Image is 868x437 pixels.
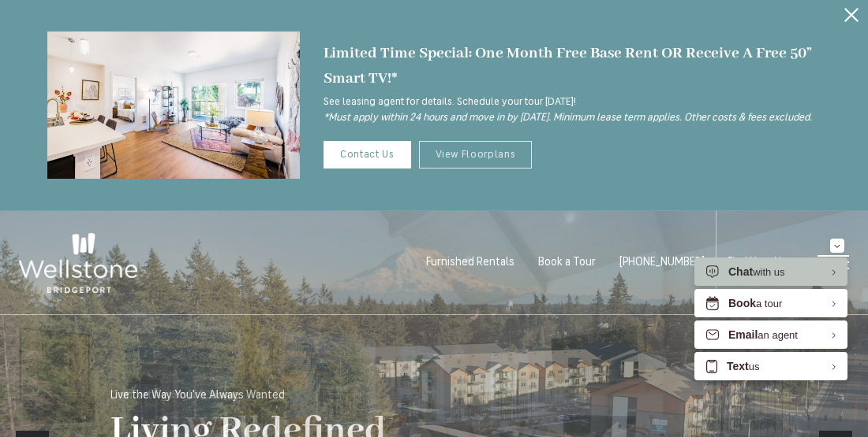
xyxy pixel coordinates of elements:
img: Settle into comfort at Wellstone [47,31,300,179]
img: Wellstone [19,233,137,294]
a: Book a Tour [538,257,596,268]
a: Furnished Rentals [426,257,514,268]
i: *Must apply within 24 hours and move in by [DATE]. Minimum lease term applies. Other costs & fees... [324,113,812,123]
a: Find Your Home [728,257,803,268]
div: Limited Time Special: One Month Free Base Rent OR Receive A Free 50” Smart TV!* [324,41,821,91]
a: Contact Us [324,141,411,169]
p: Comforting. Stylish. Home. [110,390,242,402]
p: See leasing agent for details. Schedule your tour [DATE]! [324,94,821,125]
a: Call Us at (253) 642-8681 [619,257,705,268]
span: [PHONE_NUMBER] [619,257,705,268]
button: Open Menu [817,255,849,269]
a: View Floorplans [419,141,533,169]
